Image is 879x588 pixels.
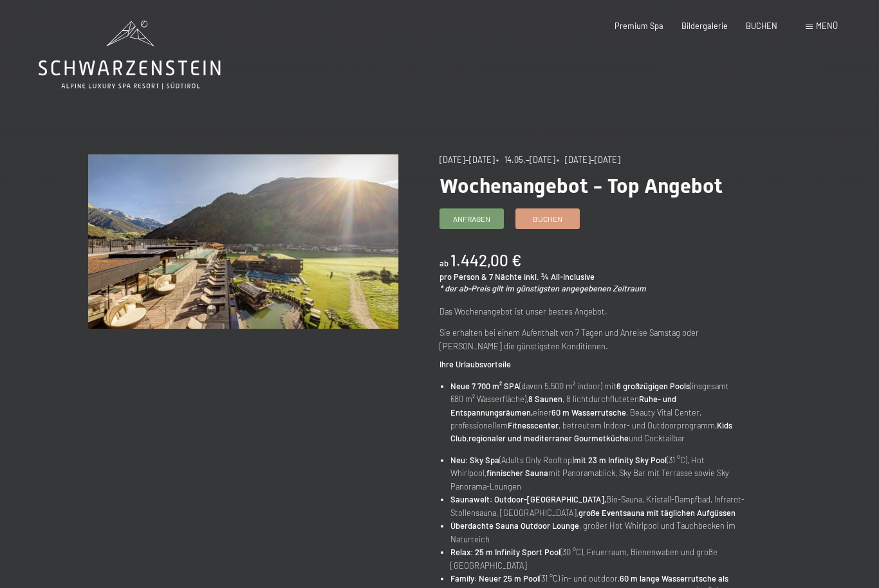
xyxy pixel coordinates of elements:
strong: 6 großzügigen Pools [616,381,690,391]
li: (30 °C), Feuerraum, Bienenwaben und große [GEOGRAPHIC_DATA] [450,546,750,572]
em: * der ab-Preis gilt im günstigsten angegebenen Zeitraum [439,283,646,293]
span: Menü [816,21,838,31]
span: ab [439,258,449,268]
li: Bio-Sauna, Kristall-Dampfbad, Infrarot-Stollensauna, [GEOGRAPHIC_DATA], [450,493,750,519]
img: Wochenangebot - Top Angebot [88,154,398,329]
li: (Adults Only Rooftop) (31 °C), Hot Whirlpool, mit Panoramablick, Sky Bar mit Terrasse sowie Sky P... [450,454,750,493]
a: Premium Spa [615,21,663,31]
span: inkl. ¾ All-Inclusive [524,271,595,282]
strong: finnischer Sauna [486,468,548,478]
a: BUCHEN [746,21,777,31]
strong: große Eventsauna mit täglichen Aufgüssen [578,508,736,518]
a: Buchen [516,209,579,228]
a: Bildergalerie [681,21,728,31]
strong: regionaler und mediterraner Gourmetküche [468,433,629,443]
strong: Saunawelt: Outdoor-[GEOGRAPHIC_DATA], [450,494,606,504]
strong: Ihre Urlaubsvorteile [439,359,511,369]
strong: Neue 7.700 m² SPA [450,381,519,391]
strong: Überdachte Sauna Outdoor Lounge [450,520,579,531]
strong: Neu: Sky Spa [450,455,499,465]
p: Sie erhalten bei einem Aufenthalt von 7 Tagen und Anreise Samstag oder [PERSON_NAME] die günstigs... [439,326,750,353]
span: • 14.05.–[DATE] [496,154,555,165]
strong: Family: Neuer 25 m Pool [450,573,539,583]
strong: Relax: 25 m Infinity Sport Pool [450,547,560,557]
strong: Ruhe- und Entspannungsräumen, [450,394,676,417]
li: (davon 5.500 m² indoor) mit (insgesamt 680 m² Wasserfläche), , 8 lichtdurchfluteten einer , Beaut... [450,380,750,445]
strong: 60 m Wasserrutsche [551,407,626,418]
p: Das Wochenangebot ist unser bestes Angebot. [439,305,750,318]
b: 1.442,00 € [450,251,521,270]
strong: Fitnesscenter [508,420,559,430]
strong: 8 Saunen [528,394,562,404]
span: Buchen [533,214,562,225]
strong: mit 23 m Infinity Sky Pool [574,455,667,465]
span: pro Person & [439,271,487,282]
span: • [DATE]–[DATE] [557,154,620,165]
a: Anfragen [440,209,503,228]
span: Wochenangebot - Top Angebot [439,174,723,198]
span: [DATE]–[DATE] [439,154,495,165]
li: , großer Hot Whirlpool und Tauchbecken im Naturteich [450,519,750,546]
span: Anfragen [453,214,490,225]
span: 7 Nächte [489,271,522,282]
